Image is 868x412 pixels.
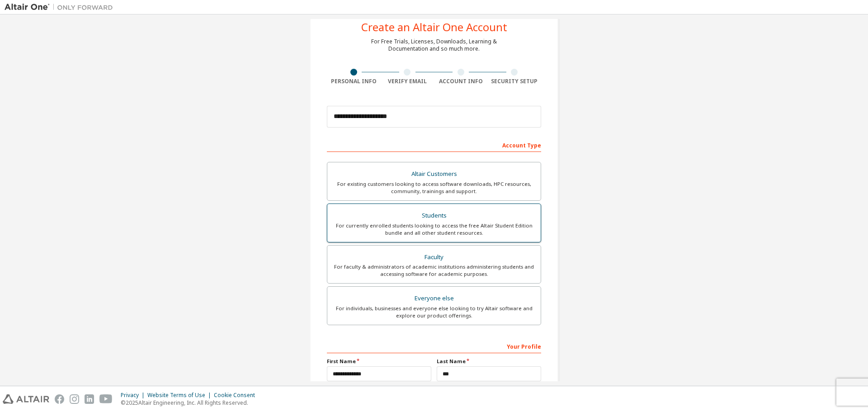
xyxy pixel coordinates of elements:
div: For individuals, businesses and everyone else looking to try Altair software and explore our prod... [333,305,535,319]
div: Your Profile [327,339,541,353]
div: For Free Trials, Licenses, Downloads, Learning & Documentation and so much more. [371,38,497,52]
img: instagram.svg [70,394,79,404]
img: Altair One [5,3,118,12]
div: Website Terms of Use [147,392,214,399]
div: Altair Customers [333,168,535,180]
div: Personal Info [327,78,381,85]
label: Last Name [437,358,541,365]
div: For faculty & administrators of academic institutions administering students and accessing softwa... [333,263,535,278]
div: Privacy [121,392,147,399]
div: For existing customers looking to access software downloads, HPC resources, community, trainings ... [333,180,535,195]
div: For currently enrolled students looking to access the free Altair Student Edition bundle and all ... [333,222,535,237]
div: Create an Altair One Account [361,22,507,33]
div: Account Info [434,78,488,85]
img: youtube.svg [99,394,113,404]
img: facebook.svg [55,394,64,404]
div: Everyone else [333,292,535,305]
p: © 2025 Altair Engineering, Inc. All Rights Reserved. [121,399,260,407]
div: Verify Email [381,78,434,85]
div: Faculty [333,251,535,264]
img: altair_logo.svg [3,394,49,404]
img: linkedin.svg [85,394,94,404]
div: Security Setup [488,78,542,85]
div: Students [333,209,535,222]
div: Cookie Consent [214,392,260,399]
div: Account Type [327,137,541,152]
label: First Name [327,358,431,365]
